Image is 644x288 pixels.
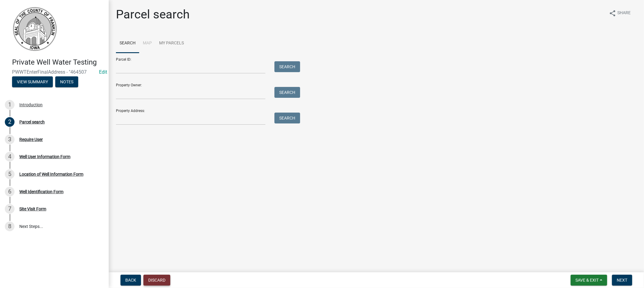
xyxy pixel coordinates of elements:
[612,275,632,286] button: Next
[55,80,78,85] wm-modal-confirm: Notes
[617,278,627,283] span: Next
[19,103,43,107] div: Introduction
[19,207,46,211] div: Site Visit Form
[19,190,63,194] div: Well Identification Form
[116,34,139,53] a: Search
[5,100,14,110] div: 1
[12,6,57,52] img: Franklin County, Iowa
[19,155,70,159] div: Well User Information Form
[155,34,187,53] a: My Parcels
[19,120,45,124] div: Parcel search
[571,275,607,286] button: Save & Exit
[609,10,616,17] i: share
[12,58,104,67] h4: Private Well Water Testing
[274,113,300,123] button: Search
[5,135,14,144] div: 3
[143,275,170,286] button: Discard
[12,69,97,75] span: PWWTEnterFinalAddress - "464507
[99,69,107,75] wm-modal-confirm: Edit Application Number
[5,222,14,231] div: 8
[19,172,83,176] div: Location of Well Information Form
[5,117,14,127] div: 2
[120,275,141,286] button: Back
[5,187,14,197] div: 6
[116,7,190,22] h1: Parcel search
[12,80,53,85] wm-modal-confirm: Summary
[617,10,631,17] span: Share
[274,87,300,98] button: Search
[5,204,14,214] div: 7
[55,76,78,87] button: Notes
[575,278,599,283] span: Save & Exit
[274,61,300,72] button: Search
[99,69,107,75] a: Edit
[125,278,136,283] span: Back
[5,152,14,162] div: 4
[604,7,636,19] button: shareShare
[12,76,53,87] button: View Summary
[19,137,43,142] div: Require User
[5,169,14,179] div: 5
